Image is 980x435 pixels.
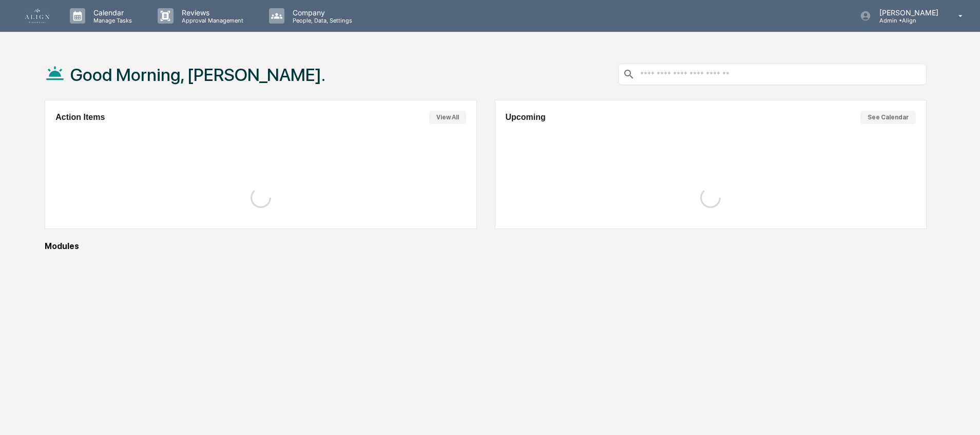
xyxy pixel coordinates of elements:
p: Company [284,8,357,17]
button: View All [429,111,466,124]
div: Modules [45,241,927,251]
img: logo [25,9,49,23]
p: Admin • Align [871,17,944,24]
p: Reviews [174,8,248,17]
p: Approval Management [174,17,248,24]
p: [PERSON_NAME] [871,8,944,17]
h1: Good Morning, [PERSON_NAME]. [70,65,325,85]
button: See Calendar [860,111,916,124]
p: Manage Tasks [85,17,137,24]
p: People, Data, Settings [284,17,357,24]
p: Calendar [85,8,137,17]
h2: Upcoming [506,113,546,122]
h2: Action Items [55,113,105,122]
